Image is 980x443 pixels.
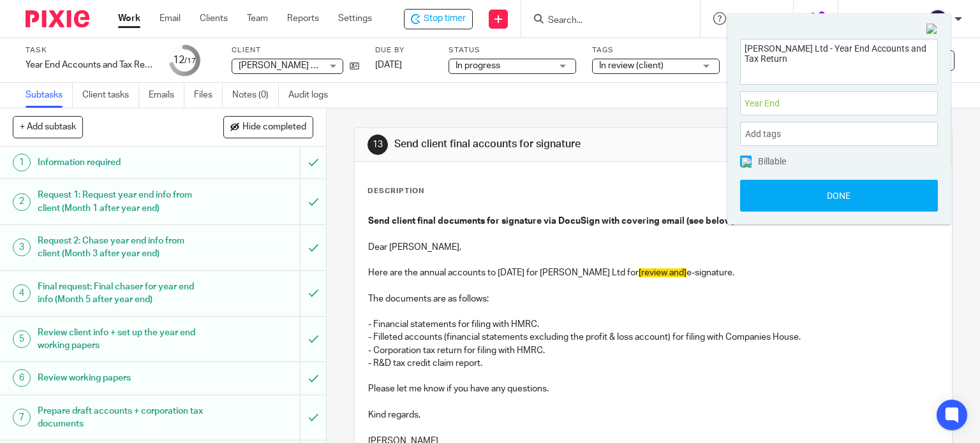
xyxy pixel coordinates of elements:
[367,134,388,155] div: 13
[592,45,720,55] label: Tags
[13,238,31,256] div: 3
[13,369,31,387] div: 6
[38,402,204,434] h1: Prepare draft accounts + corporation tax documents
[926,24,938,35] img: Close
[449,45,576,55] label: Status
[26,45,153,55] label: Task
[367,186,424,196] p: Description
[149,83,184,108] a: Emails
[232,45,359,55] label: Client
[194,83,223,108] a: Files
[375,61,402,69] span: [DATE]
[26,83,73,108] a: Subtasks
[368,382,939,395] p: Please let me know if you have any questions.
[404,9,473,29] div: Bolin Webb Ltd - Year End Accounts and Tax Return
[200,12,228,25] a: Clients
[456,61,500,70] span: In progress
[368,305,939,331] p: - Financial statements for filing with HMRC.
[82,83,139,108] a: Client tasks
[338,12,372,25] a: Settings
[118,12,140,25] a: Work
[368,266,939,279] p: Here are the annual accounts to [DATE] for [PERSON_NAME] Ltd for e-signature.
[13,284,31,302] div: 4
[242,122,306,133] span: Hide completed
[26,59,153,71] div: Year End Accounts and Tax Return
[745,97,905,110] span: Year End
[13,154,31,171] div: 1
[740,180,938,212] button: Done
[368,357,939,370] p: - R&D tax credit claim report.
[368,293,939,305] p: The documents are as follows:
[13,409,31,426] div: 7
[223,116,313,138] button: Hide completed
[928,9,948,29] img: svg%3E
[13,330,31,348] div: 5
[424,12,466,25] span: Stop timer
[287,12,319,25] a: Reports
[173,53,196,68] div: 12
[741,157,752,168] img: checked.png
[13,116,83,138] button: + Add subtask
[394,138,680,151] h1: Send client final accounts for signature
[368,344,939,357] p: - Corporation tax return for filing with HMRC.
[247,12,268,25] a: Team
[639,268,687,277] span: [review and]
[368,409,939,421] p: Kind regards,
[38,185,204,218] h1: Request 1: Request year end info from client (Month 1 after year end)
[368,228,939,254] p: Dear [PERSON_NAME],
[38,277,204,310] h1: Final request: Final chaser for year end info (Month 5 after year end)
[232,83,279,108] a: Notes (0)
[38,368,204,388] h1: Review working papers
[547,15,662,27] input: Search
[184,57,196,64] small: /17
[851,12,921,25] p: [PERSON_NAME]
[368,331,939,344] p: - Filleted accounts (financial statements excluding the profit & loss account) for filing with Co...
[38,153,204,172] h1: Information required
[741,40,937,81] textarea: [PERSON_NAME] Ltd - Year End Accounts and Tax Return
[26,10,89,27] img: Pixie
[758,157,786,166] span: Billable
[38,231,204,264] h1: Request 2: Chase year end info from client (Month 3 after year end)
[599,61,664,70] span: In review (client)
[375,45,433,55] label: Due by
[160,12,181,25] a: Email
[368,217,734,226] strong: Send client final documents for signature via DocuSign with covering email (see below)
[13,193,31,211] div: 2
[239,61,324,70] span: [PERSON_NAME] Ltd
[745,124,787,144] span: Add tags
[288,83,338,108] a: Audit logs
[38,323,204,356] h1: Review client info + set up the year end working papers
